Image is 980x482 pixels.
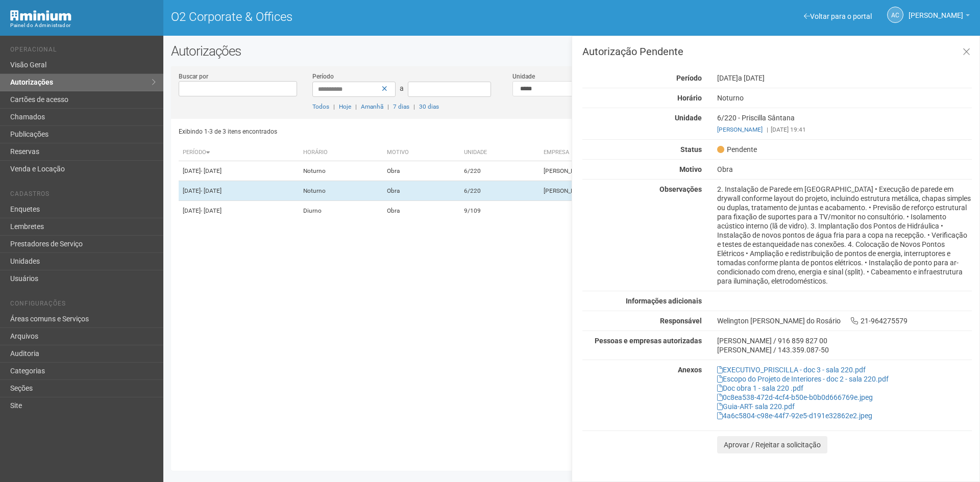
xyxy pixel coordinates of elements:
[10,190,156,201] li: Cadastros
[717,412,872,420] a: 4a6c5804-c98e-44f7-92e5-d191e32862e2.jpeg
[717,393,873,401] a: 0c8ea538-472d-4cf4-b50e-b0b0d666769e.jpeg
[460,201,540,221] td: 9/109
[804,12,872,20] a: Voltar para o portal
[419,103,439,110] a: 30 dias
[299,201,383,221] td: Diurno
[179,201,299,221] td: [DATE]
[10,300,156,311] li: Configurações
[717,366,866,374] a: EXECUTIVO_PRISCILLA - doc 3 - sala 220.pdf
[540,144,677,161] th: Empresa
[201,187,222,194] span: - [DATE]
[312,72,334,81] label: Período
[717,336,972,345] div: [PERSON_NAME] / 916 859 827 00
[460,161,540,181] td: 6/220
[10,21,156,30] div: Painel do Administrador
[887,7,903,23] a: AC
[717,125,972,134] div: [DATE] 19:41
[909,13,970,21] a: [PERSON_NAME]
[660,317,702,325] strong: Responsável
[383,181,460,201] td: Obra
[709,113,979,134] div: 6/220 - Priscilla Sântana
[582,46,972,57] h3: Autorização Pendente
[626,297,702,305] strong: Informações adicionais
[717,402,795,411] a: Guia-ART- sala 220.pdf
[339,103,351,110] a: Hoje
[676,74,702,82] strong: Período
[201,167,222,174] span: - [DATE]
[201,207,222,214] span: - [DATE]
[460,144,540,161] th: Unidade
[909,2,963,19] span: Ana Carla de Carvalho Silva
[675,114,702,122] strong: Unidade
[179,161,299,181] td: [DATE]
[460,181,540,201] td: 6/220
[717,145,757,154] span: Pendente
[709,93,979,103] div: Noturno
[400,84,404,92] span: a
[678,366,702,374] strong: Anexos
[383,161,460,181] td: Obra
[299,181,383,201] td: Noturno
[10,46,156,57] li: Operacional
[717,375,889,383] a: Escopo do Projeto de Interiores - doc 2 - sala 220.pdf
[717,384,803,392] a: Doc obra 1 - sala 220 .pdf
[679,165,702,173] strong: Motivo
[680,145,702,154] strong: Status
[355,103,357,110] span: |
[709,73,979,83] div: [DATE]
[299,144,383,161] th: Horário
[387,103,389,110] span: |
[383,144,460,161] th: Motivo
[717,345,972,354] div: [PERSON_NAME] / 143.359.087-50
[333,103,335,110] span: |
[393,103,409,110] a: 7 dias
[709,165,979,174] div: Obra
[179,181,299,201] td: [DATE]
[677,94,702,102] strong: Horário
[717,436,827,453] button: Aprovar / Rejeitar a solicitação
[709,316,979,325] div: Welington [PERSON_NAME] do Rosário 21-964275579
[171,43,972,59] h2: Autorizações
[179,124,569,139] div: Exibindo 1-3 de 3 itens encontrados
[717,126,763,133] a: [PERSON_NAME]
[10,10,71,21] img: Minium
[595,337,702,345] strong: Pessoas e empresas autorizadas
[659,185,702,193] strong: Observações
[540,161,677,181] td: [PERSON_NAME]
[179,144,299,161] th: Período
[413,103,415,110] span: |
[171,10,564,23] h1: O2 Corporate & Offices
[512,72,535,81] label: Unidade
[179,72,208,81] label: Buscar por
[361,103,383,110] a: Amanhã
[299,161,383,181] td: Noturno
[383,201,460,221] td: Obra
[312,103,329,110] a: Todos
[767,126,768,133] span: |
[738,74,765,82] span: a [DATE]
[540,181,677,201] td: [PERSON_NAME]
[709,185,979,286] div: 2. Instalação de Parede em [GEOGRAPHIC_DATA] • Execução de parede em drywall conforme layout do p...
